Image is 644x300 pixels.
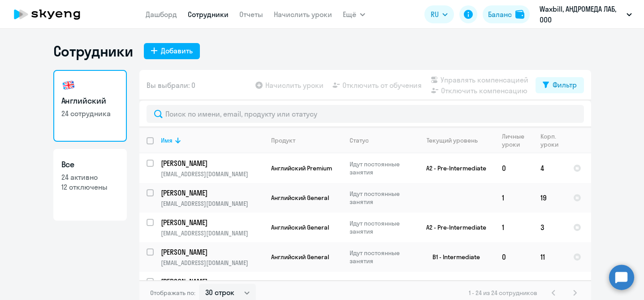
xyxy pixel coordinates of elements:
[419,136,494,144] div: Текущий уровень
[350,278,411,295] p: Обучение остановлено
[350,136,369,144] div: Статус
[350,160,411,176] p: Идут постоянные занятия
[536,77,584,93] button: Фильтр
[271,164,332,172] span: Английский Premium
[495,242,533,272] td: 0
[161,158,264,168] a: [PERSON_NAME]
[411,242,495,272] td: B1 - Intermediate
[161,158,262,168] p: [PERSON_NAME]
[483,5,530,23] button: Балансbalance
[161,200,264,208] p: [EMAIL_ADDRESS][DOMAIN_NAME]
[533,242,566,272] td: 11
[350,249,411,265] p: Идут постоянные занятия
[61,95,119,107] h3: Английский
[53,70,127,142] a: Английский24 сотрудника
[515,10,524,19] img: balance
[161,277,264,287] a: [PERSON_NAME]
[53,42,133,60] h1: Сотрудники
[424,5,454,23] button: RU
[161,217,262,227] p: [PERSON_NAME]
[271,253,329,261] span: Английский General
[61,78,76,92] img: english
[161,45,193,56] div: Добавить
[239,10,263,19] a: Отчеты
[502,132,533,148] div: Личные уроки
[535,4,636,25] button: Waxbill, АНДРОМЕДА ЛАБ, ООО
[469,289,537,297] span: 1 - 24 из 24 сотрудников
[147,105,584,123] input: Поиск по имени, email, продукту или статусу
[533,183,566,213] td: 19
[147,80,195,91] span: Вы выбрали: 0
[161,170,264,178] p: [EMAIL_ADDRESS][DOMAIN_NAME]
[161,247,264,257] a: [PERSON_NAME]
[488,9,512,20] div: Баланс
[161,136,173,144] div: Имя
[61,159,119,170] h3: Все
[161,247,262,257] p: [PERSON_NAME]
[350,219,411,235] p: Идут постоянные занятия
[411,153,495,183] td: A2 - Pre-Intermediate
[533,213,566,242] td: 3
[61,109,119,118] p: 24 сотрудника
[540,132,566,148] div: Корп. уроки
[53,149,127,221] a: Все24 активно12 отключены
[271,223,329,231] span: Английский General
[161,136,264,144] div: Имя
[350,190,411,206] p: Идут постоянные занятия
[161,277,262,287] p: [PERSON_NAME]
[495,153,533,183] td: 0
[188,10,229,19] a: Сотрудники
[274,10,332,19] a: Начислить уроки
[161,188,262,198] p: [PERSON_NAME]
[540,4,623,25] p: Waxbill, АНДРОМЕДА ЛАБ, ООО
[495,183,533,213] td: 1
[144,43,200,59] button: Добавить
[271,136,295,144] div: Продукт
[495,213,533,242] td: 1
[161,229,264,237] p: [EMAIL_ADDRESS][DOMAIN_NAME]
[61,182,119,192] p: 12 отключены
[431,9,439,20] span: RU
[427,136,478,144] div: Текущий уровень
[161,259,264,267] p: [EMAIL_ADDRESS][DOMAIN_NAME]
[161,217,264,227] a: [PERSON_NAME]
[533,153,566,183] td: 4
[343,9,356,20] span: Ещё
[553,79,577,90] div: Фильтр
[161,188,264,198] a: [PERSON_NAME]
[146,10,177,19] a: Дашборд
[411,213,495,242] td: A2 - Pre-Intermediate
[271,194,329,202] span: Английский General
[343,5,365,23] button: Ещё
[150,289,195,297] span: Отображать по:
[61,172,119,182] p: 24 активно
